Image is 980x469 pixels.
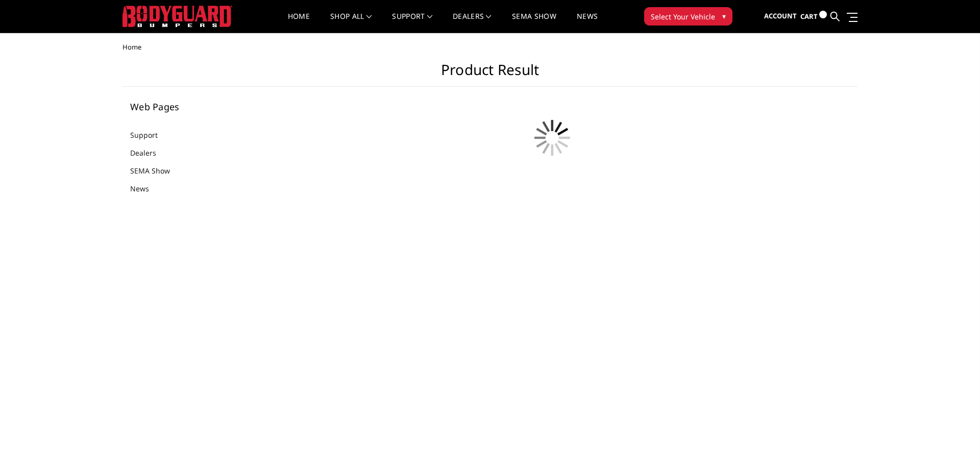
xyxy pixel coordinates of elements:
h5: Web Pages [130,102,255,111]
span: ▾ [722,11,726,21]
span: Account [764,11,797,20]
a: News [577,13,598,33]
span: Select Your Vehicle [651,11,715,22]
a: Account [764,3,797,30]
a: Cart [800,3,827,31]
a: SEMA Show [512,13,556,33]
button: Select Your Vehicle [644,7,732,26]
span: Cart [800,12,818,21]
a: shop all [330,13,372,33]
a: Dealers [130,147,169,158]
a: Support [130,130,170,140]
a: Home [288,13,310,33]
a: News [130,183,162,194]
a: SEMA Show [130,165,183,176]
a: Support [392,13,432,33]
a: Dealers [453,13,492,33]
img: preloader.gif [527,112,578,163]
span: Home [122,42,141,52]
h1: Product Result [122,61,857,87]
img: BODYGUARD BUMPERS [122,6,232,27]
